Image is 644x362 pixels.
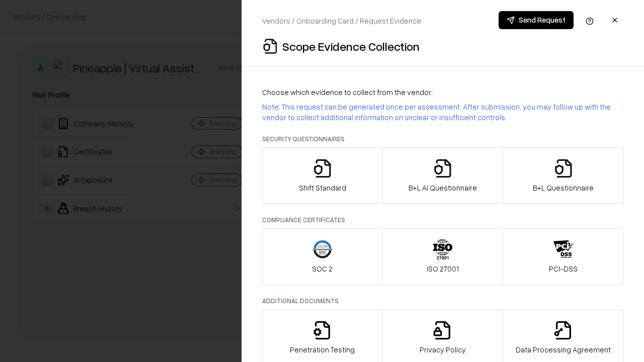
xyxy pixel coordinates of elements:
p: B+L Questionnaire [533,183,594,193]
p: Shift Standard [299,183,346,193]
p: Penetration Testing [290,344,355,355]
p: ISO 27001 [427,263,459,274]
p: Note: This request can be generated once per assessment. After submission, you may follow up with... [262,102,624,123]
p: Scope Evidence Collection [282,38,420,54]
p: Security Questionnaires [262,135,624,143]
button: SOC 2 [262,228,383,285]
p: Choose which evidence to collect from the vendor: [262,87,624,98]
button: ISO 27001 [382,228,504,285]
p: Privacy Policy [420,344,466,355]
p: B+L AI Questionnaire [409,183,477,193]
p: Vendors / Onboarding Card / Request Evidence [262,16,421,26]
p: Additional Documents [262,297,624,305]
button: Send Request [499,11,574,29]
button: B+L Questionnaire [503,147,624,204]
p: Compliance Certificates [262,216,624,224]
p: Data Processing Agreement [516,344,611,355]
p: SOC 2 [312,263,333,274]
button: PCI-DSS [503,228,624,285]
p: PCI-DSS [549,263,578,274]
button: B+L AI Questionnaire [382,147,504,204]
button: Shift Standard [262,147,383,204]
